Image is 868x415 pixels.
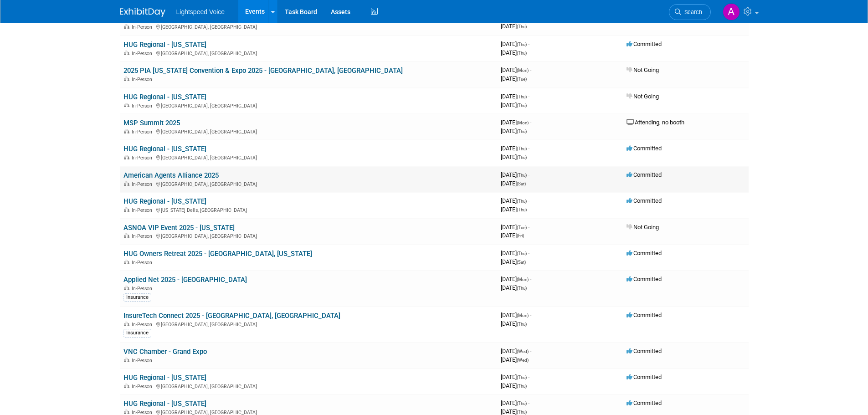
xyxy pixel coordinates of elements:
span: [DATE] [501,206,527,213]
span: [DATE] [501,171,529,178]
div: [GEOGRAPHIC_DATA], [GEOGRAPHIC_DATA] [123,382,493,389]
span: (Tue) [517,225,527,230]
a: Search [669,4,711,20]
img: In-Person Event [124,155,129,159]
span: In-Person [132,358,155,364]
span: Committed [627,197,662,204]
span: In-Person [132,24,155,30]
a: HUG Regional - [US_STATE] [123,145,206,153]
span: Committed [627,276,662,282]
span: - [530,119,531,126]
div: [GEOGRAPHIC_DATA], [GEOGRAPHIC_DATA] [123,320,493,328]
span: - [528,171,529,178]
div: Insurance [123,329,151,337]
span: - [528,250,529,256]
span: - [530,276,531,282]
span: (Thu) [517,24,527,29]
div: [GEOGRAPHIC_DATA], [GEOGRAPHIC_DATA] [123,154,493,161]
span: [DATE] [501,284,527,291]
span: In-Person [132,207,155,213]
span: In-Person [132,51,155,56]
a: HUG Regional - [US_STATE] [123,41,206,49]
span: [DATE] [501,75,527,82]
img: In-Person Event [124,260,129,264]
span: Not Going [627,67,659,73]
img: In-Person Event [124,322,129,326]
span: - [528,41,529,47]
span: - [528,197,529,204]
span: [DATE] [501,93,529,100]
span: (Mon) [517,68,529,73]
a: American Agents Alliance 2025 [123,171,219,179]
span: [DATE] [501,232,524,239]
span: (Wed) [517,358,529,363]
span: [DATE] [501,348,531,354]
span: [DATE] [501,320,527,327]
img: In-Person Event [124,77,129,81]
span: - [528,224,529,231]
span: (Thu) [517,384,527,389]
div: [GEOGRAPHIC_DATA], [GEOGRAPHIC_DATA] [123,23,493,30]
div: [GEOGRAPHIC_DATA], [GEOGRAPHIC_DATA] [123,49,493,56]
span: [DATE] [501,128,527,134]
a: HUG Regional - [US_STATE] [123,93,206,101]
span: [DATE] [501,180,526,187]
span: [DATE] [501,119,531,126]
span: [DATE] [501,382,527,389]
span: (Wed) [517,349,529,354]
img: In-Person Event [124,358,129,362]
span: (Sat) [517,181,526,186]
div: [GEOGRAPHIC_DATA], [GEOGRAPHIC_DATA] [123,180,493,187]
span: [DATE] [501,250,529,256]
span: [DATE] [501,49,527,56]
span: Committed [627,348,662,354]
span: In-Person [132,77,155,82]
span: Committed [627,41,662,47]
span: (Tue) [517,77,527,82]
span: Not Going [627,93,659,100]
span: In-Person [132,286,155,292]
span: (Thu) [517,155,527,160]
span: - [530,67,531,73]
a: MSP Summit 2025 [123,119,180,127]
span: (Thu) [517,51,527,56]
span: - [528,374,529,380]
span: - [528,400,529,406]
span: Committed [627,250,662,256]
img: In-Person Event [124,207,129,212]
span: [DATE] [501,23,527,30]
span: In-Person [132,322,155,328]
span: (Thu) [517,146,527,151]
div: Insurance [123,293,151,302]
span: [DATE] [501,356,529,363]
span: Committed [627,171,662,178]
span: (Thu) [517,286,527,291]
span: In-Person [132,155,155,161]
span: [DATE] [501,154,527,160]
span: (Sat) [517,260,526,265]
span: - [528,145,529,152]
img: In-Person Event [124,286,129,290]
span: Committed [627,400,662,406]
span: (Thu) [517,129,527,134]
span: (Thu) [517,410,527,415]
span: (Mon) [517,277,529,282]
img: In-Person Event [124,51,129,55]
img: Andrew Chlebina [723,3,740,20]
span: (Fri) [517,233,524,238]
div: [GEOGRAPHIC_DATA], [GEOGRAPHIC_DATA] [123,232,493,239]
span: In-Person [132,129,155,135]
a: HUG Regional - [US_STATE] [123,400,206,408]
img: In-Person Event [124,181,129,186]
img: In-Person Event [124,410,129,414]
span: (Thu) [517,103,527,108]
img: In-Person Event [124,384,129,388]
div: [US_STATE] Dells, [GEOGRAPHIC_DATA] [123,206,493,213]
span: In-Person [132,384,155,389]
span: (Thu) [517,251,527,256]
span: [DATE] [501,145,529,152]
img: In-Person Event [124,233,129,238]
span: (Thu) [517,42,527,47]
span: Committed [627,145,662,152]
span: [DATE] [501,276,531,282]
